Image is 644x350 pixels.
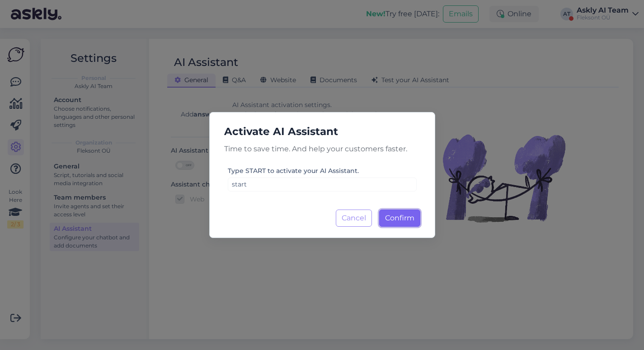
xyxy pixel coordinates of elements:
p: Time to save time. And help your customers faster. [217,144,428,154]
button: Confirm [379,210,420,227]
button: Cancel [336,210,372,227]
label: Type START to activate your AI Assistant. [228,166,359,176]
h5: Activate AI Assistant [217,123,428,140]
span: Confirm [385,214,414,222]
